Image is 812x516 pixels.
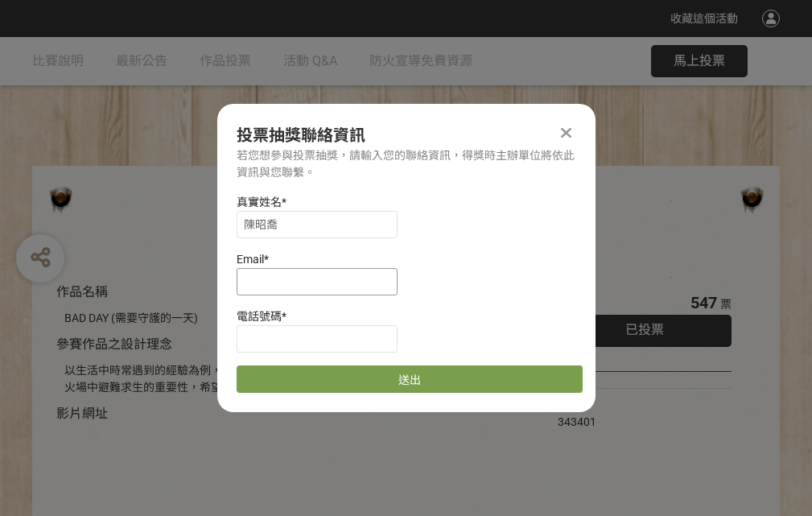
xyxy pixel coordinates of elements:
[56,406,108,421] span: 影片網址
[32,53,84,68] span: 比賽說明
[64,362,509,396] div: 以生活中時常遇到的經驗為例，透過對比的方式宣傳住宅用火災警報器、家庭逃生計畫及火場中避難求生的重要性，希望透過趣味的短影音讓更多人認識到更多的防火觀念。
[116,37,167,85] a: 最新公告
[690,293,717,312] span: 547
[237,310,282,323] span: 電話號碼
[56,336,172,352] span: 參賽作品之設計理念
[200,53,251,68] span: 作品投票
[64,310,509,327] div: BAD DAY (需要守護的一天)
[237,196,282,208] span: 真實姓名
[651,45,748,77] button: 馬上投票
[237,365,583,393] button: 送出
[283,53,337,68] span: 活動 Q&A
[237,147,576,181] div: 若您想參與投票抽獎，請輸入您的聯絡資訊，得獎時主辦單位將依此資訊與您聯繫。
[237,253,264,266] span: Email
[32,37,84,85] a: 比賽說明
[116,53,167,68] span: 最新公告
[600,397,681,413] iframe: Facebook Share
[56,284,108,299] span: 作品名稱
[369,53,472,68] span: 防火宣導免費資源
[625,322,664,337] span: 已投票
[369,37,472,85] a: 防火宣導免費資源
[670,12,738,25] span: 收藏這個活動
[283,37,337,85] a: 活動 Q&A
[720,298,732,311] span: 票
[237,123,576,147] div: 投票抽獎聯絡資訊
[674,53,725,68] span: 馬上投票
[200,37,251,85] a: 作品投票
